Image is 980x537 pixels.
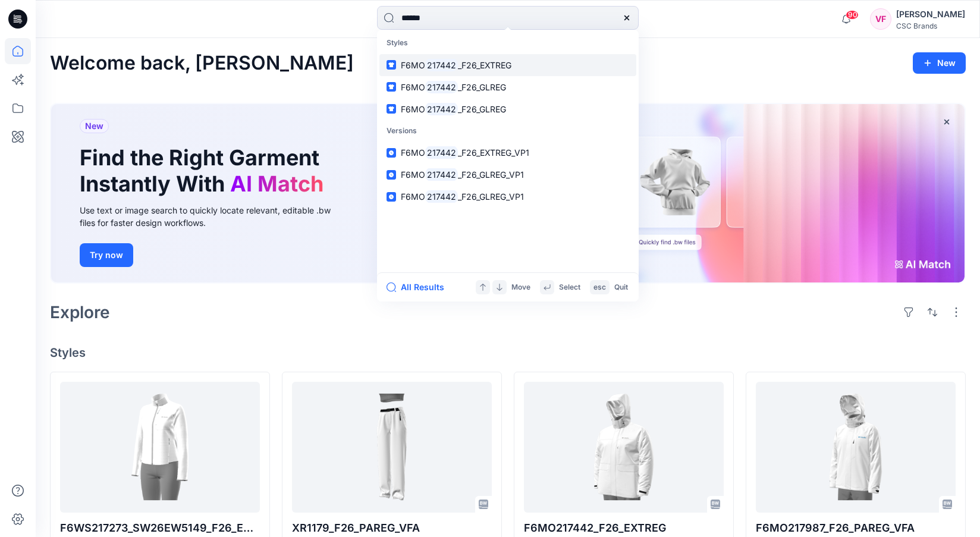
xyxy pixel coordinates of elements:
[80,204,347,229] div: Use text or image search to quickly locate relevant, editable .bw files for faster design workflows.
[458,169,524,180] span: _F26_GLREG_VP1
[614,281,628,294] p: Quit
[458,60,511,70] span: _F26_EXTREG
[401,191,425,202] span: F6MO
[379,142,636,164] a: F6MO217442_F26_EXTREG_VP1
[425,168,458,181] mark: 217442
[50,346,966,360] h4: Styles
[292,520,492,536] p: XR1179_F26_PAREG_VFA
[60,382,260,513] a: F6WS217273_SW26EW5149_F26_EUACT_VFA1
[425,80,458,94] mark: 217442
[401,147,425,158] span: F6MO
[458,104,506,114] span: _F26_GLREG
[524,520,724,536] p: F6MO217442_F26_EXTREG
[85,119,103,133] span: New
[511,281,530,294] p: Move
[387,280,452,294] button: All Results
[401,60,425,70] span: F6MO
[50,52,354,74] h2: Welcome back, [PERSON_NAME]
[379,54,636,76] a: F6MO217442_F26_EXTREG
[524,382,724,513] a: F6MO217442_F26_EXTREG
[425,58,458,72] mark: 217442
[401,104,425,114] span: F6MO
[379,32,636,54] p: Styles
[379,76,636,98] a: F6MO217442_F26_GLREG
[379,120,636,142] p: Versions
[458,191,524,202] span: _F26_GLREG_VP1
[896,21,965,30] div: CSC Brands
[292,382,492,513] a: XR1179_F26_PAREG_VFA
[756,520,956,536] p: F6MO217987_F26_PAREG_VFA
[458,147,529,158] span: _F26_EXTREG_VP1
[379,164,636,186] a: F6MO217442_F26_GLREG_VP1
[80,145,329,196] h1: Find the Right Garment Instantly With
[425,102,458,116] mark: 217442
[913,52,966,74] button: New
[401,82,425,92] span: F6MO
[379,186,636,208] a: F6MO217442_F26_GLREG_VP1
[80,243,133,267] button: Try now
[593,281,606,294] p: esc
[870,8,891,30] div: VF
[230,171,323,197] span: AI Match
[559,281,580,294] p: Select
[425,190,458,203] mark: 217442
[50,303,110,322] h2: Explore
[458,82,506,92] span: _F26_GLREG
[896,7,965,21] div: [PERSON_NAME]
[846,10,859,20] span: 90
[60,520,260,536] p: F6WS217273_SW26EW5149_F26_EUACT_VFA1
[756,382,956,513] a: F6MO217987_F26_PAREG_VFA
[401,169,425,180] span: F6MO
[425,146,458,159] mark: 217442
[379,98,636,120] a: F6MO217442_F26_GLREG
